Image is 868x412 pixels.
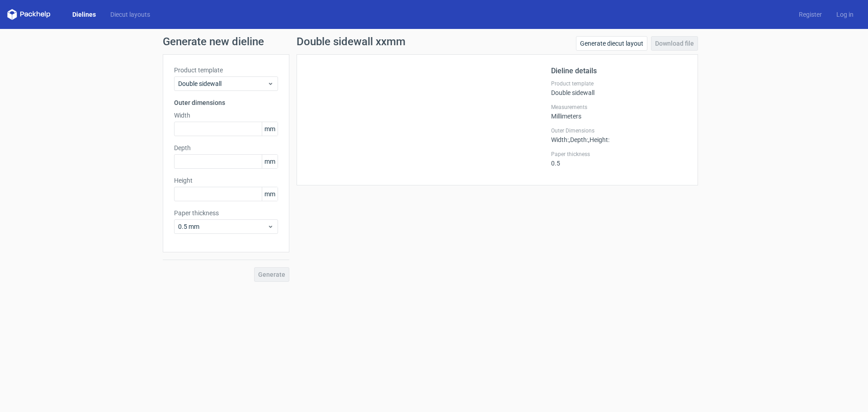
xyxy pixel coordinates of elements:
[569,136,588,143] span: , Depth :
[551,104,687,120] div: Millimeters
[297,36,406,47] h1: Double sidewall xxmm
[588,136,609,143] span: , Height :
[65,10,103,19] a: Dielines
[178,222,267,231] span: 0.5 mm
[792,10,829,19] a: Register
[174,208,278,218] label: Paper thickness
[551,151,687,167] div: 0.5
[551,104,687,111] label: Measurements
[174,66,278,75] label: Product template
[174,143,278,152] label: Depth
[163,36,705,47] h1: Generate new dieline
[178,79,267,88] span: Double sidewall
[576,36,647,51] a: Generate diecut layout
[551,80,687,87] label: Product template
[551,80,687,96] div: Double sidewall
[262,122,278,136] span: mm
[262,187,278,201] span: mm
[829,10,861,19] a: Log in
[262,155,278,168] span: mm
[174,176,278,185] label: Height
[174,98,278,107] h3: Outer dimensions
[103,10,157,19] a: Diecut layouts
[551,66,687,76] h2: Dieline details
[551,127,687,134] label: Outer Dimensions
[174,111,278,120] label: Width
[551,136,569,143] span: Width :
[551,151,687,158] label: Paper thickness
